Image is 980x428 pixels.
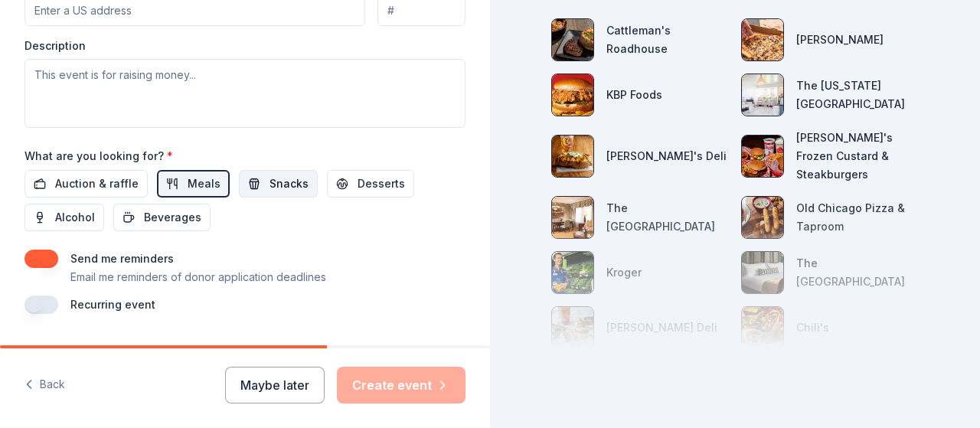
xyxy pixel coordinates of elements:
[70,268,326,286] p: Email me reminders of donor application deadlines
[742,74,783,116] img: photo for The Kentucky Castle
[144,208,201,227] span: Beverages
[327,170,414,198] button: Desserts
[796,31,884,49] div: [PERSON_NAME]
[796,129,919,184] div: [PERSON_NAME]'s Frozen Custard & Steakburgers
[358,175,405,193] span: Desserts
[55,208,95,227] span: Alcohol
[24,38,86,54] label: Description
[70,298,155,311] label: Recurring event
[239,170,318,198] button: Snacks
[606,147,727,165] div: [PERSON_NAME]'s Deli
[24,149,173,164] label: What are you looking for?
[188,175,220,193] span: Meals
[225,367,325,403] button: Maybe later
[55,175,139,193] span: Auction & raffle
[70,252,174,265] label: Send me reminders
[606,21,729,58] div: Cattleman's Roadhouse
[24,204,104,231] button: Alcohol
[606,86,662,104] div: KBP Foods
[24,369,65,401] button: Back
[552,19,593,60] img: photo for Cattleman's Roadhouse
[552,136,593,177] img: photo for Jason's Deli
[552,74,593,116] img: photo for KBP Foods
[24,170,148,198] button: Auction & raffle
[269,175,309,193] span: Snacks
[113,204,211,231] button: Beverages
[742,19,783,60] img: photo for Casey's
[157,170,230,198] button: Meals
[742,136,783,177] img: photo for Freddy's Frozen Custard & Steakburgers
[796,77,919,113] div: The [US_STATE][GEOGRAPHIC_DATA]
